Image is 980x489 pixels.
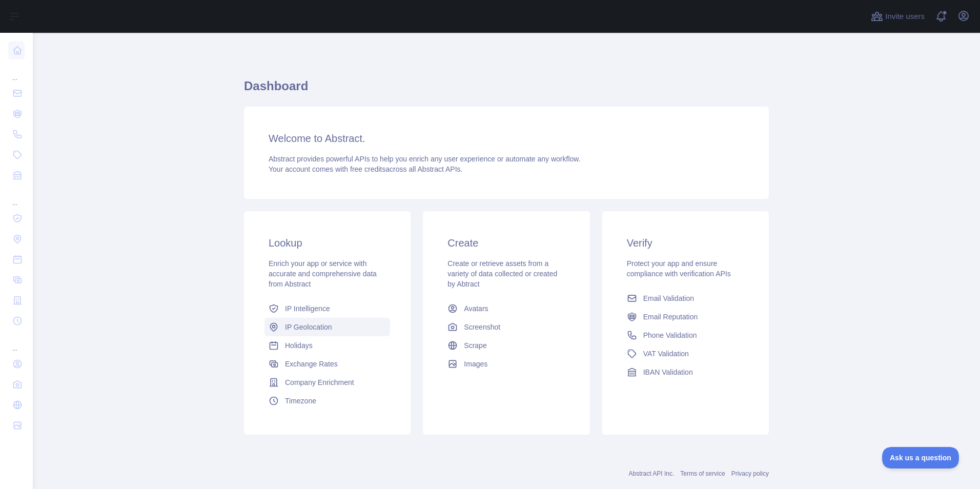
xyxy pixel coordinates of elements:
a: Images [443,355,569,373]
a: Scrape [443,336,569,355]
span: IP Geolocation [285,322,332,332]
a: IP Geolocation [264,318,390,336]
h3: Lookup [269,236,386,250]
h3: Create [447,236,565,250]
div: ... [8,62,25,82]
span: Timezone [285,396,316,406]
span: Email Validation [643,293,694,303]
a: Timezone [264,392,390,410]
a: Email Reputation [623,308,748,326]
div: ... [8,332,25,353]
a: IP Intelligence [264,299,390,318]
a: Email Validation [623,289,748,308]
span: Create or retrieve assets from a variety of data collected or created by Abtract [447,259,557,288]
span: Invite users [885,11,925,23]
a: IBAN Validation [623,363,748,381]
a: Phone Validation [623,326,748,344]
iframe: Toggle Customer Support [882,447,959,468]
a: Screenshot [443,318,569,336]
span: IP Intelligence [285,303,330,314]
a: Terms of service [680,470,725,477]
h3: Verify [627,236,744,250]
span: Holidays [285,340,313,351]
a: Exchange Rates [264,355,390,373]
a: Avatars [443,299,569,318]
span: Avatars [464,303,488,314]
div: ... [8,187,25,207]
span: Company Enrichment [285,377,354,388]
span: Exchange Rates [285,359,338,369]
span: Screenshot [464,322,500,332]
span: free credits [350,165,385,173]
a: Privacy policy [731,470,769,477]
h3: Welcome to Abstract. [269,131,744,146]
button: Invite users [869,8,927,25]
a: Company Enrichment [264,373,390,392]
h1: Dashboard [244,78,769,103]
a: Abstract API Inc. [629,470,675,477]
a: VAT Validation [623,344,748,363]
span: Your account comes with across all Abstract APIs. [269,165,462,173]
span: Abstract provides powerful APIs to help you enrich any user experience or automate any workflow. [269,155,581,163]
a: Holidays [264,336,390,355]
span: Email Reputation [643,312,698,322]
span: Protect your app and ensure compliance with verification APIs [627,259,731,278]
span: Phone Validation [643,330,697,340]
span: Enrich your app or service with accurate and comprehensive data from Abstract [269,259,377,288]
span: VAT Validation [643,349,689,359]
span: Scrape [464,340,486,351]
span: Images [464,359,487,369]
span: IBAN Validation [643,367,693,377]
